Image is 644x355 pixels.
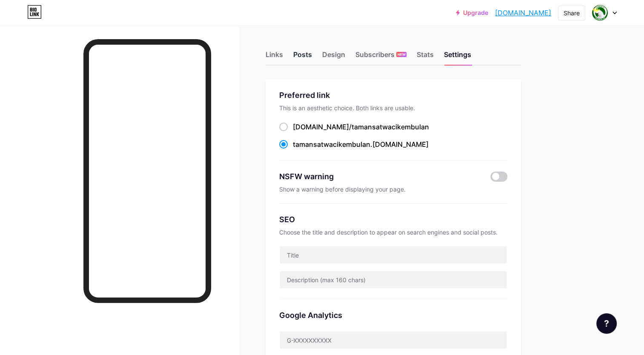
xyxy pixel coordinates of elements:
[280,332,507,349] input: G-XXXXXXXXXX
[293,140,370,149] span: tamansatwacikembulan
[293,49,312,65] div: Posts
[592,5,608,21] img: yudhapurn
[564,9,580,17] div: Share
[456,9,488,16] a: Upgrade
[279,89,507,101] div: Preferred link
[495,8,551,18] a: [DOMAIN_NAME]
[279,171,478,182] div: NSFW warning
[279,214,507,225] div: SEO
[266,49,283,65] div: Links
[444,49,471,65] div: Settings
[322,49,345,65] div: Design
[293,139,429,149] div: .[DOMAIN_NAME]
[293,122,429,132] div: [DOMAIN_NAME]/
[280,271,507,288] input: Description (max 160 chars)
[280,246,507,263] input: Title
[279,104,507,112] div: This is an aesthetic choice. Both links are usable.
[355,49,406,65] div: Subscribers
[279,186,507,193] div: Show a warning before displaying your page.
[279,229,507,236] div: Choose the title and description to appear on search engines and social posts.
[398,52,406,57] span: NEW
[279,309,507,321] div: Google Analytics
[352,123,429,131] span: tamansatwacikembulan
[417,49,434,65] div: Stats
